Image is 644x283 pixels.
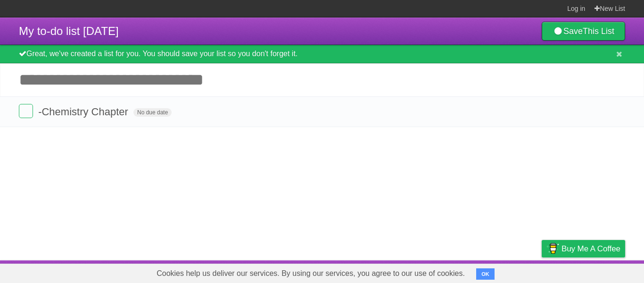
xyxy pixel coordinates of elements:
span: Buy me a coffee [561,240,620,257]
b: This List [583,26,614,36]
span: Cookies help us deliver our services. By using our services, you agree to our use of cookies. [147,264,474,283]
a: Developers [447,263,486,281]
span: No due date [133,108,172,117]
span: -Chemistry Chapter [38,106,131,118]
a: Terms [497,263,518,281]
a: Privacy [529,263,554,281]
a: Buy me a coffee [542,240,625,257]
a: About [416,263,436,281]
a: SaveThis List [542,22,625,41]
label: Done [19,104,33,118]
button: OK [476,268,495,280]
img: Buy me a coffee [546,240,559,257]
a: Suggest a feature [566,263,625,281]
span: My to-do list [DATE] [19,25,119,37]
